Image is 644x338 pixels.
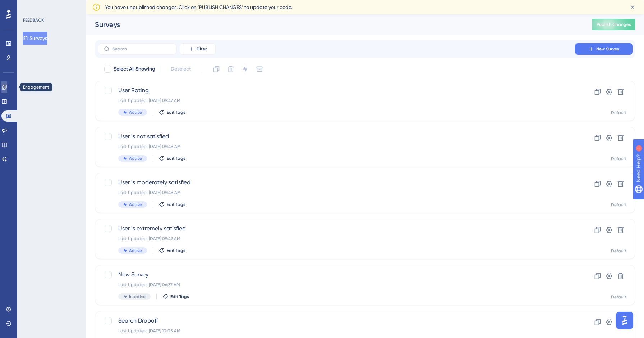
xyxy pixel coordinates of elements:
div: Default [611,248,626,254]
span: Active [129,109,142,115]
span: You have unpublished changes. Click on ‘PUBLISH CHANGES’ to update your code. [105,3,292,12]
input: Search [112,46,171,51]
span: Edit Tags [167,202,185,207]
span: User Rating [118,86,555,95]
span: Active [129,248,142,253]
button: New Survey [575,43,632,55]
button: Edit Tags [159,109,185,115]
span: Edit Tags [167,248,185,253]
button: Surveys [23,32,47,45]
div: Last Updated: [DATE] 09:48 AM [118,190,555,195]
span: New Survey [596,46,619,52]
div: Default [611,294,626,300]
span: User is extremely satisfied [118,224,555,233]
button: Publish Changes [592,19,635,30]
span: Inactive [129,294,146,299]
span: Deselect [171,65,191,73]
span: Search Dropoff [118,316,555,325]
div: Last Updated: [DATE] 09:48 AM [118,144,555,149]
span: Need Help? [17,2,45,10]
button: Deselect [164,63,197,76]
button: Edit Tags [162,294,189,299]
span: New Survey [118,270,555,279]
iframe: UserGuiding AI Assistant Launcher [614,310,635,331]
div: Last Updated: [DATE] 10:05 AM [118,328,555,334]
button: Edit Tags [159,202,185,207]
span: Publish Changes [597,22,631,27]
div: 1 [50,4,52,9]
span: Edit Tags [167,109,185,115]
div: FEEDBACK [23,17,44,23]
div: Default [611,110,626,116]
div: Last Updated: [DATE] 06:37 AM [118,282,555,288]
button: Edit Tags [159,248,185,253]
div: Surveys [95,19,574,30]
span: Edit Tags [170,294,189,299]
span: Filter [197,46,207,52]
div: Last Updated: [DATE] 09:47 AM [118,98,555,103]
span: Edit Tags [167,156,185,161]
div: Default [611,202,626,208]
span: Select All Showing [114,65,155,73]
span: User is moderately satisfied [118,178,555,187]
button: Filter [180,43,216,55]
span: User is not satisfied [118,132,555,141]
span: Active [129,202,142,207]
div: Last Updated: [DATE] 09:49 AM [118,236,555,242]
span: Active [129,156,142,161]
div: Default [611,156,626,162]
button: Edit Tags [159,156,185,161]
